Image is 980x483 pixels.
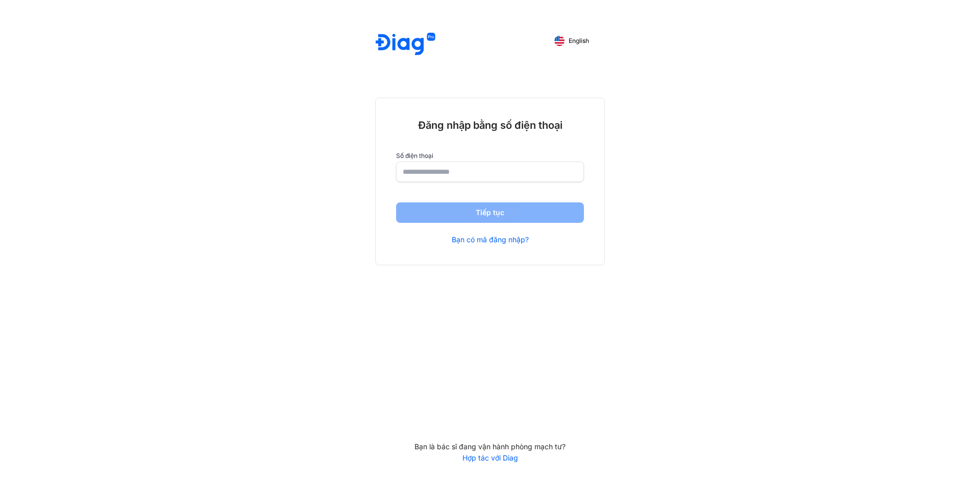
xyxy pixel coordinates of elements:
[396,152,584,159] label: Số điện thoại
[375,442,605,451] div: Bạn là bác sĩ đang vận hành phòng mạch tư?
[547,33,596,49] button: English
[375,453,605,463] a: Hợp tác với Diag
[376,33,435,57] img: logo
[569,37,589,44] span: English
[452,235,529,244] a: Bạn có mã đăng nhập?
[396,202,584,223] button: Tiếp tục
[554,36,565,46] img: English
[396,119,584,132] div: Đăng nhập bằng số điện thoại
